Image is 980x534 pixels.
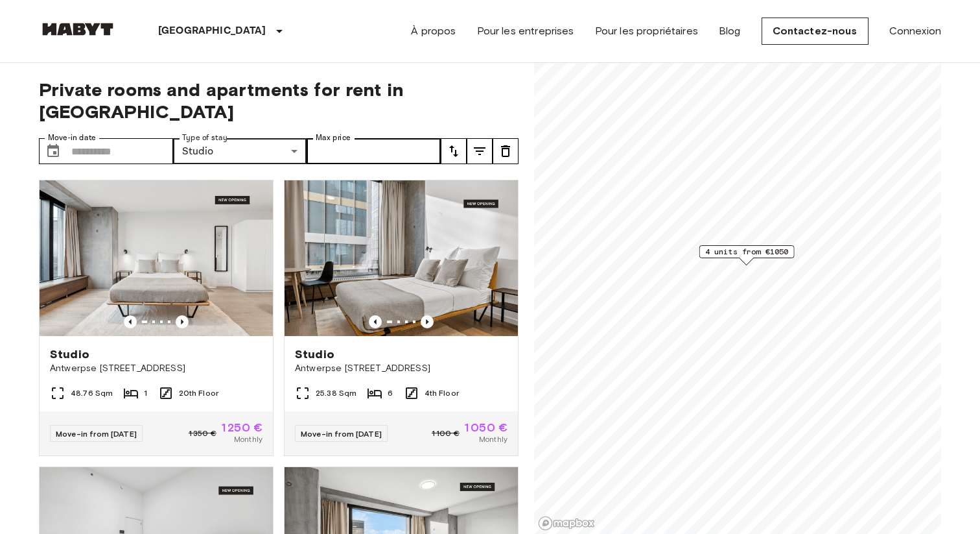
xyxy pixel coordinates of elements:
button: Previous image [124,315,137,328]
span: Monthly [479,433,507,445]
a: Contactez-nous [762,18,869,45]
span: Antwerpse [STREET_ADDRESS] [50,362,262,375]
a: Blog [719,23,741,39]
span: 1 250 € [222,422,262,433]
button: tune [441,138,467,164]
span: Private rooms and apartments for rent in [GEOGRAPHIC_DATA] [39,79,519,123]
div: Map marker [699,245,795,265]
span: Studio [50,346,89,362]
span: 4th Floor [425,387,459,399]
span: Monthly [234,433,262,445]
span: 4 units from €1050 [705,246,789,258]
span: 6 [388,387,393,399]
img: Marketing picture of unit BE-23-003-084-001 [40,180,273,336]
span: 1 050 € [465,422,507,433]
button: tune [493,138,519,164]
a: Marketing picture of unit BE-23-003-012-001Previous imagePrevious imageStudioAntwerpse [STREET_AD... [284,180,519,456]
img: Marketing picture of unit BE-23-003-012-001 [285,180,518,336]
button: Choose date [40,138,66,164]
div: Studio [173,138,307,164]
button: Previous image [176,315,189,328]
span: 20th Floor [179,387,219,399]
span: Antwerpse [STREET_ADDRESS] [295,362,507,375]
button: Previous image [421,315,434,328]
button: tune [467,138,493,164]
p: [GEOGRAPHIC_DATA] [158,23,266,39]
a: Mapbox logo [538,516,595,531]
span: 25.38 Sqm [316,387,356,399]
a: Pour les entreprises [477,23,574,39]
label: Max price [316,132,351,143]
span: Studio [295,346,334,362]
span: 48.76 Sqm [71,387,113,399]
span: Move-in from [DATE] [56,429,137,439]
a: Marketing picture of unit BE-23-003-084-001Previous imagePrevious imageStudioAntwerpse [STREET_AD... [39,180,274,456]
button: Previous image [369,315,382,328]
a: À propos [411,23,456,39]
label: Move-in date [48,132,96,143]
a: Connexion [889,23,941,39]
span: 1 100 € [432,428,460,439]
span: 1 [144,387,147,399]
a: Pour les propriétaires [595,23,698,39]
span: Move-in from [DATE] [301,429,382,439]
label: Type of stay [182,132,227,143]
span: 1 350 € [189,428,216,439]
img: Habyt [39,23,117,36]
